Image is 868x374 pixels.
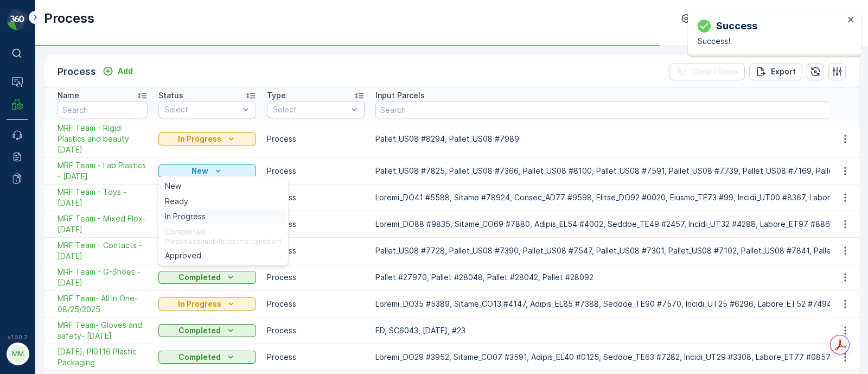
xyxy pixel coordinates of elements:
[165,196,188,207] span: Ready
[267,166,365,176] p: Process
[58,293,148,315] a: MRF Team- All In One-08/25/2025
[58,267,148,288] span: MRF Team - G-Shoes - [DATE]
[165,211,206,222] span: In Progress
[669,63,745,80] button: Clear Filters
[7,334,28,340] span: v 1.50.2
[58,240,148,262] a: MRF Team - Contacts - 08/26/2025
[158,176,288,265] ul: New
[58,187,148,208] span: MRF Team - Toys - [DATE]
[58,346,148,368] a: 08/20/25, PI0116 Plastic Packaging
[691,66,738,77] p: Clear Filters
[58,267,148,288] a: MRF Team - G-Shoes - 08/25/2025
[158,132,256,145] button: In Progress
[273,104,348,115] p: Select
[164,104,239,115] p: Select
[58,213,148,235] span: MRF Team - Mixed Flex- [DATE]
[58,64,96,79] p: Process
[118,66,133,77] p: Add
[267,325,365,336] p: Process
[58,240,148,262] span: MRF Team - Contacts - [DATE]
[158,324,256,337] button: Completed
[158,164,256,178] button: New
[178,134,221,144] p: In Progress
[267,134,365,144] p: Process
[158,351,256,364] button: Completed
[58,160,148,182] a: MRF Team - Lab Plastics - 09/15/2025
[178,325,221,336] p: Completed
[7,343,28,365] button: MM
[267,352,365,363] p: Process
[267,299,365,309] p: Process
[58,160,148,182] span: MRF Team - Lab Plastics - [DATE]
[9,345,27,363] div: MM
[847,15,855,26] button: close
[58,123,148,155] a: MRF Team - Rigid Plastics and beauty 09/16/25
[267,272,365,283] p: Process
[698,36,844,47] p: Success!
[58,90,79,101] p: Name
[158,271,256,284] button: Completed
[98,65,137,78] button: Add
[178,299,221,309] p: In Progress
[375,90,425,101] p: Input Parcels
[58,346,148,368] span: [DATE], PI0116 Plastic Packaging
[58,213,148,235] a: MRF Team - Mixed Flex- 09/04/2025
[158,297,256,310] button: In Progress
[58,101,148,118] input: Search
[165,250,201,261] span: Approved
[267,90,286,101] p: Type
[58,123,148,155] span: MRF Team - Rigid Plastics and beauty [DATE]
[267,219,365,230] p: Process
[158,90,183,101] p: Status
[192,166,208,176] p: New
[267,192,365,203] p: Process
[7,9,28,30] img: logo
[178,272,221,283] p: Completed
[771,66,796,77] p: Export
[44,10,94,27] p: Process
[267,245,365,256] p: Process
[716,18,757,34] p: Success
[58,320,148,341] a: MRF Team- Gloves and safety- 08/22/25
[178,352,221,363] p: Completed
[165,181,181,192] span: New
[58,320,148,341] span: MRF Team- Gloves and safety- [DATE]
[749,63,802,80] button: Export
[58,187,148,208] a: MRF Team - Toys - 09/08/2025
